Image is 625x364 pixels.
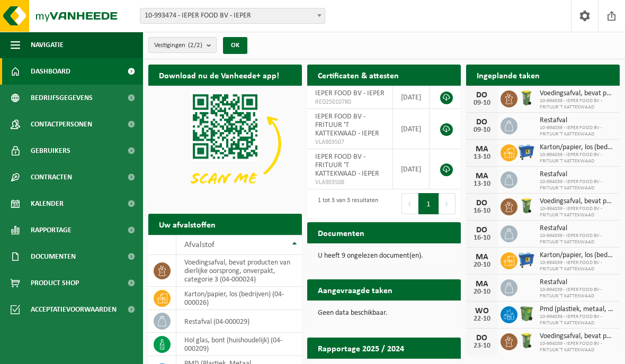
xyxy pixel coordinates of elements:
[307,65,409,85] h2: Certificaten & attesten
[540,251,614,260] span: Karton/papier, los (bedrijven)
[471,91,493,99] div: DO
[471,180,493,188] div: 13-10
[471,253,493,261] div: MA
[471,99,493,107] div: 09-10
[184,241,215,249] span: Afvalstof
[540,305,614,314] span: Pmd (plastiek, metaal, drankkartons) (bedrijven)
[540,89,614,98] span: Voedingsafval, bevat producten van dierlijke oorsprong, onverpakt, categorie 3
[540,314,614,326] span: 10-994039 - IEPER FOOD BV - FRITUUR 'T KATTEKWAAD
[471,226,493,234] div: DO
[31,58,70,85] span: Dashboard
[31,32,64,58] span: Navigatie
[471,172,493,180] div: MA
[148,214,226,234] h2: Uw afvalstoffen
[540,179,614,192] span: 10-994039 - IEPER FOOD BV - FRITUUR 'T KATTEKWAAD
[315,178,385,187] span: VLA903508
[31,270,79,296] span: Product Shop
[471,153,493,161] div: 13-10
[315,153,379,178] span: IEPER FOOD BV - FRITUUR 'T KATTEKWAAD - IEPER
[148,65,290,85] h2: Download nu de Vanheede+ app!
[393,109,430,149] td: [DATE]
[517,305,535,323] img: WB-0370-HPE-GN-50
[223,37,247,54] button: OK
[540,125,614,138] span: 10-994039 - IEPER FOOD BV - FRITUUR 'T KATTEKWAAD
[393,86,430,109] td: [DATE]
[540,143,614,152] span: Karton/papier, los (bedrijven)
[31,190,64,217] span: Kalender
[31,243,76,270] span: Documenten
[540,170,614,179] span: Restafval
[540,152,614,165] span: 10-994039 - IEPER FOOD BV - FRITUUR 'T KATTEKWAAD
[540,278,614,287] span: Restafval
[176,333,302,356] td: hol glas, bont (huishoudelijk) (04-000209)
[154,38,202,53] span: Vestigingen
[471,307,493,315] div: WO
[31,111,92,138] span: Contactpersonen
[517,89,535,107] img: WB-0140-HPE-GN-50
[471,145,493,153] div: MA
[540,332,614,341] span: Voedingsafval, bevat producten van dierlijke oorsprong, onverpakt, categorie 3
[312,192,378,215] div: 1 tot 3 van 3 resultaten
[176,255,302,287] td: voedingsafval, bevat producten van dierlijke oorsprong, onverpakt, categorie 3 (04-000024)
[315,89,385,97] span: IEPER FOOD BV - IEPER
[471,199,493,207] div: DO
[188,42,202,49] count: (2/2)
[471,207,493,215] div: 16-10
[31,217,72,243] span: Rapportage
[315,98,385,106] span: RED25010780
[540,206,614,219] span: 10-994039 - IEPER FOOD BV - FRITUUR 'T KATTEKWAAD
[393,149,430,189] td: [DATE]
[540,233,614,245] span: 10-994039 - IEPER FOOD BV - FRITUUR 'T KATTEKWAAD
[540,98,614,111] span: 10-994039 - IEPER FOOD BV - FRITUUR 'T KATTEKWAAD
[31,85,93,111] span: Bedrijfsgegevens
[471,118,493,126] div: DO
[401,193,418,214] button: Previous
[471,126,493,134] div: 09-10
[31,164,72,190] span: Contracten
[315,138,385,147] span: VLA903507
[307,279,403,300] h2: Aangevraagde taken
[439,193,456,214] button: Next
[471,280,493,288] div: MA
[540,116,614,125] span: Restafval
[471,334,493,342] div: DO
[471,288,493,296] div: 20-10
[31,296,117,323] span: Acceptatievoorwaarden
[540,224,614,233] span: Restafval
[471,234,493,242] div: 16-10
[307,338,415,358] h2: Rapportage 2025 / 2024
[176,310,302,333] td: restafval (04-000029)
[148,86,302,201] img: Download de VHEPlus App
[466,65,550,85] h2: Ingeplande taken
[148,37,217,53] button: Vestigingen(2/2)
[418,193,439,214] button: 1
[31,138,70,164] span: Gebruikers
[540,260,614,272] span: 10-994039 - IEPER FOOD BV - FRITUUR 'T KATTEKWAAD
[540,341,614,353] span: 10-994039 - IEPER FOOD BV - FRITUUR 'T KATTEKWAAD
[315,113,379,138] span: IEPER FOOD BV - FRITUUR 'T KATTEKWAAD - IEPER
[140,8,325,23] span: 10-993474 - IEPER FOOD BV - IEPER
[318,252,450,260] p: U heeft 9 ongelezen document(en).
[471,342,493,350] div: 23-10
[540,197,614,206] span: Voedingsafval, bevat producten van dierlijke oorsprong, onverpakt, categorie 3
[318,310,450,317] p: Geen data beschikbaar.
[517,197,535,215] img: WB-0140-HPE-GN-50
[540,287,614,299] span: 10-994039 - IEPER FOOD BV - FRITUUR 'T KATTEKWAAD
[471,315,493,323] div: 22-10
[307,222,375,243] h2: Documenten
[176,287,302,310] td: karton/papier, los (bedrijven) (04-000026)
[140,8,325,24] span: 10-993474 - IEPER FOOD BV - IEPER
[517,332,535,350] img: WB-0140-HPE-GN-50
[471,261,493,269] div: 20-10
[517,251,535,269] img: WB-0660-HPE-BE-01
[517,143,535,161] img: WB-0660-HPE-BE-01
